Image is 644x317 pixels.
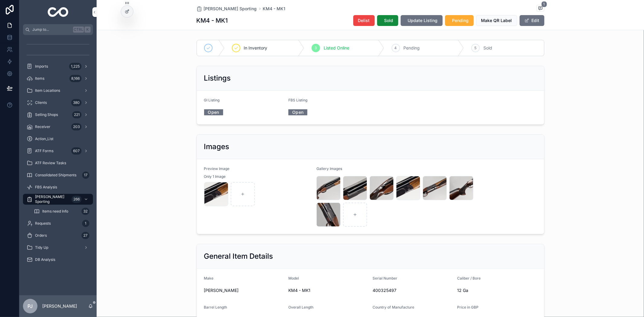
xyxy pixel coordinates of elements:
[384,18,393,24] span: Sold
[373,276,398,280] span: Serial Number
[288,276,299,280] span: Model
[401,15,443,26] button: Update Listing
[35,221,51,226] span: Requests
[404,45,420,51] span: Pending
[204,73,231,83] h2: Listings
[85,27,90,32] span: K
[288,305,313,309] span: Overall Length
[35,76,44,81] span: Items
[71,147,82,155] div: 607
[457,305,479,309] span: Price in GBP
[23,73,93,84] a: Items8,166
[28,303,33,310] span: PJ
[35,124,50,129] span: Receiver
[395,46,397,50] span: 4
[23,182,93,193] a: FBS Analysis
[520,15,544,26] button: Edit
[445,15,474,26] button: Pending
[35,112,58,117] span: Selling Shops
[23,121,93,132] a: Receiver203
[315,46,317,50] span: 3
[197,6,257,12] a: [PERSON_NAME] Sporting
[452,18,469,24] span: Pending
[82,171,89,179] div: 17
[358,18,370,24] span: Delist
[204,6,257,12] span: [PERSON_NAME] Sporting
[30,206,93,217] a: Items need Info32
[23,109,93,120] a: Selling Shops221
[204,107,223,117] a: Open
[475,46,477,50] span: 5
[35,136,53,141] span: Action_List
[82,208,89,215] div: 32
[48,7,69,17] img: App logo
[32,27,71,32] span: Jump to...
[537,5,544,12] button: 1
[483,45,492,51] span: Sold
[476,15,517,26] button: Make QR Label
[373,287,453,293] span: 400325497
[35,185,57,190] span: FBS Analysis
[23,158,93,168] a: ATF Review Tasks
[197,16,228,25] h1: KM4 - MK1
[204,98,220,102] span: GI Listing
[204,251,273,261] h2: General Item Details
[71,123,82,130] div: 203
[35,194,69,204] span: [PERSON_NAME] Sporting
[82,232,89,239] div: 27
[204,305,227,309] span: Barrel Length
[23,97,93,108] a: Clients380
[23,242,93,253] a: Tidy Up
[204,142,229,152] h2: Images
[19,35,97,273] div: scrollable content
[457,276,481,280] span: Caliber / Bore
[23,133,93,144] a: Action_List
[69,75,82,82] div: 8,166
[377,15,398,26] button: Sold
[204,166,230,171] span: Preview Image
[244,45,268,51] span: In Inventory
[42,209,68,214] span: Items need Info
[42,303,77,309] p: [PERSON_NAME]
[82,220,89,227] div: 1
[35,245,48,250] span: Tidy Up
[324,45,349,51] span: Listed Online
[373,305,415,309] span: Country of Manufacture
[353,15,375,26] button: Delist
[35,161,66,165] span: ATF Review Tasks
[35,233,47,238] span: Orders
[204,287,284,293] span: [PERSON_NAME]
[408,18,438,24] span: Update Listing
[23,170,93,181] a: Consolidated Shipments17
[457,287,537,293] span: 12 Ga
[23,24,93,35] button: Jump to...CtrlK
[35,100,47,105] span: Clients
[288,287,368,293] span: KM4 - MK1
[23,218,93,229] a: Requests1
[288,107,307,117] a: Open
[35,88,60,93] span: Item Locations
[204,276,214,280] span: Make
[71,99,82,106] div: 380
[35,173,76,178] span: Consolidated Shipments
[69,63,82,70] div: 1,225
[288,98,307,102] span: FBS Listing
[23,61,93,72] a: Imports1,225
[72,196,82,203] div: 266
[23,85,93,96] a: Item Locations
[35,257,55,262] span: DB Analysis
[481,18,512,24] span: Make QR Label
[35,149,53,153] span: ATF Forms
[316,166,342,171] span: Gallery Images
[541,1,547,7] span: 1
[23,146,93,156] a: ATF Forms607
[72,111,82,118] div: 221
[73,27,84,33] span: Ctrl
[204,174,226,179] span: Only 1 Image
[23,254,93,265] a: DB Analysis
[35,64,48,69] span: Imports
[23,230,93,241] a: Orders27
[23,194,93,205] a: [PERSON_NAME] Sporting266
[263,6,286,12] a: KM4 - MK1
